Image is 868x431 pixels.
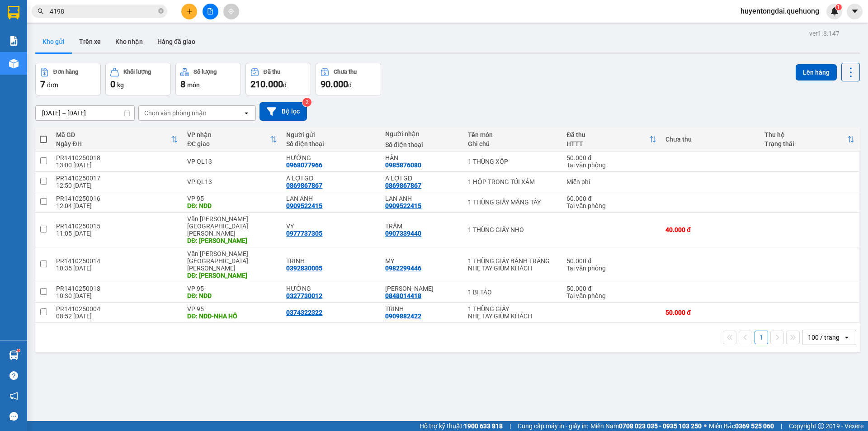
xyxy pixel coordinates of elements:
[286,182,322,189] div: 0869867867
[53,69,78,75] div: Đơn hàng
[9,350,19,360] img: warehouse-icon
[566,202,656,209] div: Tại văn phòng
[851,7,859,15] span: caret-down
[760,128,859,152] th: Toggle SortBy
[228,8,234,14] span: aim
[56,202,178,209] div: 12:04 [DATE]
[283,81,287,89] span: đ
[158,8,164,14] span: close-circle
[334,69,357,75] div: Chưa thu
[187,237,277,244] div: DĐ: TÂN PHÚ
[321,79,348,90] span: 90.000
[181,4,197,19] button: plus
[385,230,421,237] div: 0907339440
[302,98,311,107] sup: 2
[286,285,376,292] div: HƯỜNG
[847,4,863,19] button: caret-down
[186,8,193,14] span: plus
[56,257,178,265] div: PR1410250014
[36,106,134,120] input: Select a date range.
[47,81,58,89] span: đơn
[286,154,376,161] div: HƯỜNG
[158,7,164,16] span: close-circle
[286,292,322,299] div: 0327730012
[187,272,277,279] div: DĐ: TÂN PHÚ
[468,305,558,313] div: 1 THÙNG GIẤY
[468,226,558,233] div: 1 THÙNG GIẤY NHO
[385,154,458,161] div: HÂN
[243,109,250,117] svg: open
[348,81,352,89] span: đ
[468,289,558,296] div: 1 BỊ TÁO
[9,412,18,421] span: message
[796,64,837,81] button: Lên hàng
[286,202,322,209] div: 0909522415
[704,424,707,428] span: ⚪️
[117,81,124,89] span: kg
[56,285,178,292] div: PR1410250013
[733,5,826,17] span: huyentongdai.quehuong
[108,31,150,52] button: Kho nhận
[468,257,558,265] div: 1 THÙNG GIẤY BÁNH TRÁNG
[286,140,376,147] div: Số điện thoại
[187,285,277,292] div: VP 95
[56,195,178,202] div: PR1410250016
[566,178,656,185] div: Miễn phí
[518,421,588,431] span: Cung cấp máy in - giấy in:
[187,313,277,320] div: DĐ: NDD-NHA HỐ
[808,333,840,342] div: 100 / trang
[286,161,322,169] div: 0968077966
[286,175,376,182] div: A LỢI GĐ
[17,349,20,352] sup: 1
[187,215,277,237] div: Văn [PERSON_NAME][GEOGRAPHIC_DATA][PERSON_NAME]
[316,63,381,95] button: Chưa thu90.000đ
[468,131,558,138] div: Tên món
[764,140,847,147] div: Trạng thái
[72,31,108,52] button: Trên xe
[250,79,283,90] span: 210.000
[385,182,421,189] div: 0869867867
[468,313,558,320] div: NHẸ TAY GIÙM KHÁCH
[385,313,421,320] div: 0909882422
[264,69,280,75] div: Đã thu
[566,265,656,272] div: Tại văn phòng
[187,140,270,147] div: ĐC giao
[9,392,18,400] span: notification
[566,195,656,202] div: 60.000 đ
[187,195,277,202] div: VP 95
[56,265,178,272] div: 10:35 [DATE]
[187,250,277,272] div: Văn [PERSON_NAME][GEOGRAPHIC_DATA][PERSON_NAME]
[9,36,19,46] img: solution-icon
[183,128,282,152] th: Toggle SortBy
[35,31,72,52] button: Kho gửi
[468,265,558,272] div: NHẸ TAY GIÙM KHÁCH
[509,421,511,431] span: |
[385,195,458,202] div: LAN ANH
[843,334,850,341] svg: open
[110,79,115,90] span: 0
[566,257,656,265] div: 50.000 đ
[286,223,376,230] div: VY
[150,31,203,52] button: Hàng đã giao
[385,292,421,299] div: 0848014418
[286,309,322,316] div: 0374322322
[566,154,656,161] div: 50.000 đ
[566,140,649,147] div: HTTT
[56,175,178,182] div: PR1410250017
[385,223,458,230] div: TRÂM
[187,178,277,185] div: VP QL13
[385,305,458,313] div: TRINH
[56,182,178,189] div: 12:50 [DATE]
[385,130,458,137] div: Người nhận
[105,63,171,95] button: Khối lượng0kg
[286,265,322,272] div: 0392830005
[144,109,207,118] div: Chọn văn phòng nhận
[38,8,44,14] span: search
[385,141,458,148] div: Số điện thoại
[56,305,178,313] div: PR1410250004
[193,69,217,75] div: Số lượng
[590,421,702,431] span: Miền Nam
[809,28,840,38] div: ver 1.8.147
[9,59,19,68] img: warehouse-icon
[420,421,503,431] span: Hỗ trợ kỹ thuật:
